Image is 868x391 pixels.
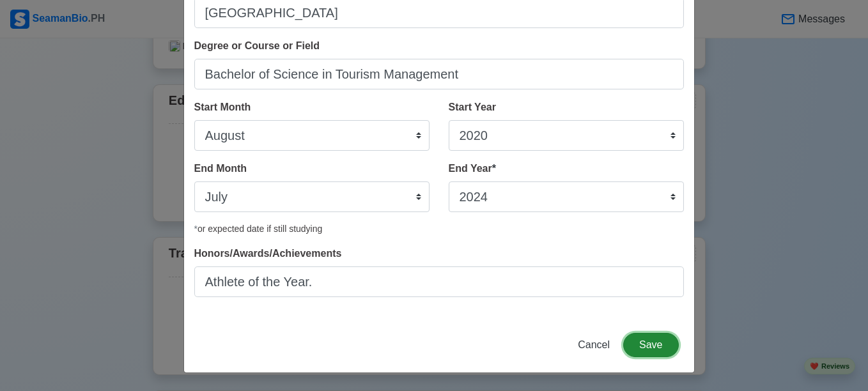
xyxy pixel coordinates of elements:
button: Cancel [570,333,618,357]
label: End Month [194,161,247,176]
div: or expected date if still studying [194,222,684,236]
label: Start Year [449,100,496,115]
input: Ex: BS in Marine Transportation [194,59,684,89]
label: End Year [449,161,496,176]
span: Honors/Awards/Achievements [194,248,342,259]
button: Save [623,333,678,357]
label: Start Month [194,100,251,115]
span: Cancel [578,339,610,350]
span: Degree or Course or Field [194,40,320,51]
